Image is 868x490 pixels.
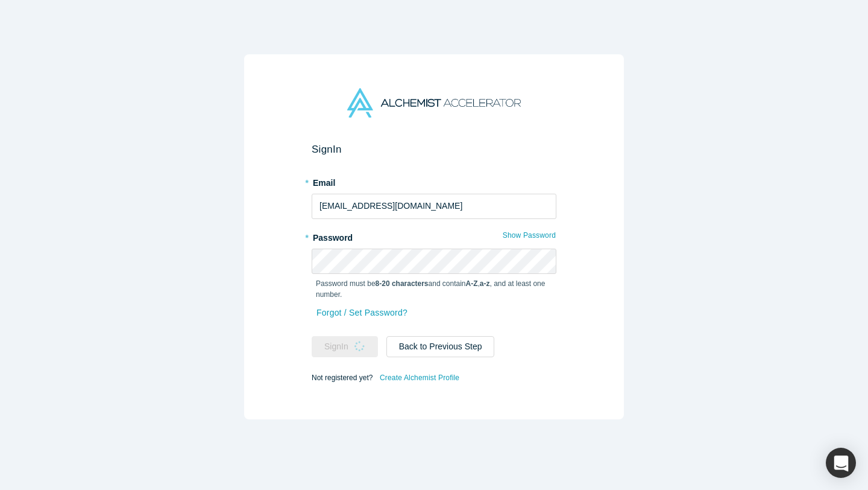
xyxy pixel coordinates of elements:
strong: A-Z [466,279,478,288]
a: Create Alchemist Profile [379,370,460,386]
strong: a-z [480,279,490,288]
button: Show Password [502,227,556,243]
span: Not registered yet? [312,373,373,381]
label: Password [312,227,556,244]
img: Alchemist Accelerator Logo [347,88,521,118]
button: SignIn [312,336,378,357]
a: Forgot / Set Password? [316,302,408,323]
p: Password must be and contain , , and at least one number. [316,278,552,300]
button: Back to Previous Step [386,336,495,357]
strong: 8-20 characters [376,279,429,288]
h2: Sign In [312,143,556,156]
label: Email [312,173,556,189]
